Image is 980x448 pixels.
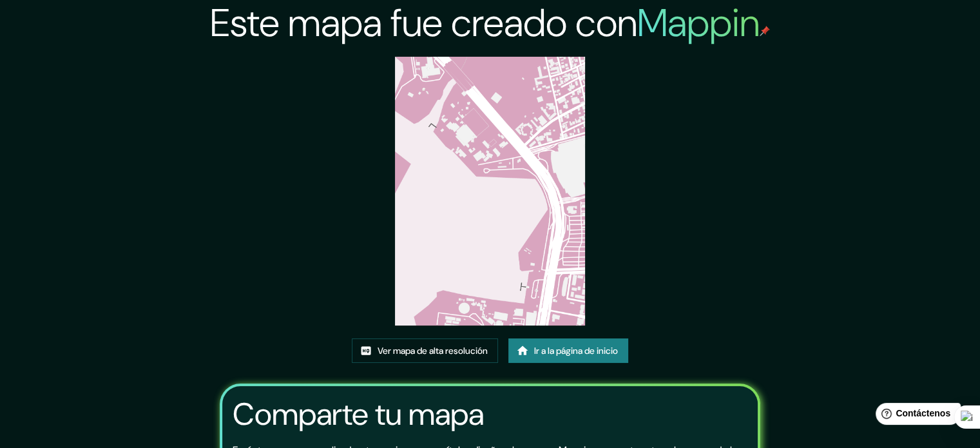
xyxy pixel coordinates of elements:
[395,57,585,326] img: created-map
[233,394,484,434] font: Comparte tu mapa
[760,26,770,36] img: pin de mapeo
[508,338,628,363] a: Ir a la página de inicio
[865,398,966,434] iframe: Lanzador de widgets de ayuda
[352,338,498,363] a: Ver mapa de alta resolución
[534,345,618,356] font: Ir a la página de inicio
[378,345,488,356] font: Ver mapa de alta resolución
